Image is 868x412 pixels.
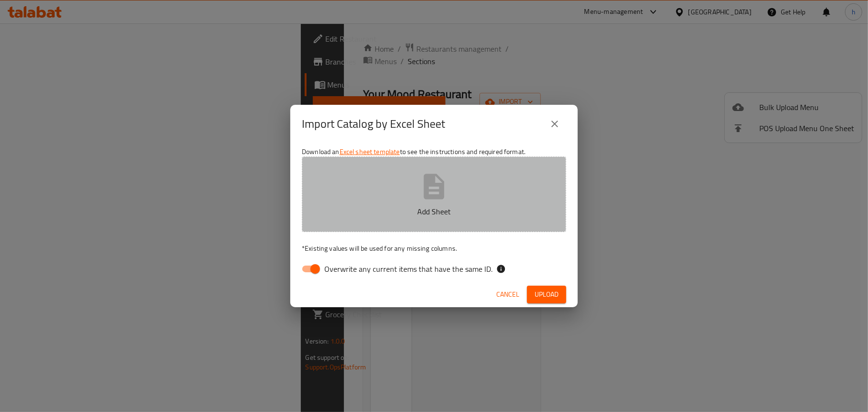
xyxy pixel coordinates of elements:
[543,112,566,135] button: close
[527,286,566,303] button: Upload
[340,145,400,158] a: Excel sheet template
[496,264,506,274] svg: If the overwrite option isn't selected, then the items that match an existing ID will be ignored ...
[496,289,519,301] span: Cancel
[324,263,492,275] span: Overwrite any current items that have the same ID.
[302,244,566,253] p: Existing values will be used for any missing columns.
[302,156,566,232] button: Add Sheet
[302,116,445,132] h2: Import Catalog by Excel Sheet
[290,143,578,282] div: Download an to see the instructions and required format.
[317,206,551,217] p: Add Sheet
[535,289,559,301] span: Upload
[492,286,523,303] button: Cancel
